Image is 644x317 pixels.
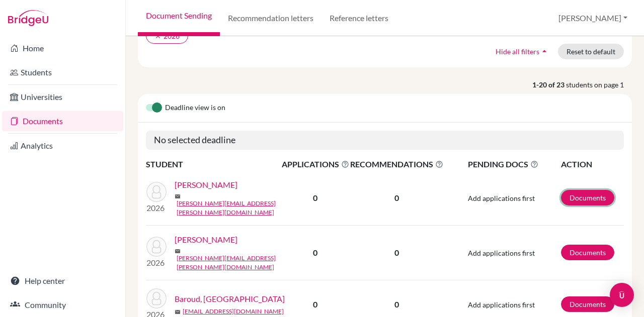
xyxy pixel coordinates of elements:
[2,271,123,291] a: Help center
[165,102,225,114] span: Deadline view is on
[468,158,560,170] span: PENDING DOCS
[566,79,632,90] span: students on page 1
[313,193,317,202] b: 0
[554,9,632,28] button: [PERSON_NAME]
[313,299,317,309] b: 0
[468,194,535,202] span: Add applications first
[175,309,181,315] span: mail
[561,190,614,205] a: Documents
[146,202,167,214] p: 2026
[146,158,281,171] th: STUDENT
[154,33,162,40] i: clear
[468,249,535,257] span: Add applications first
[177,199,288,217] a: [PERSON_NAME][EMAIL_ADDRESS][PERSON_NAME][DOMAIN_NAME]
[282,158,349,170] span: APPLICATIONS
[146,257,167,269] p: 2026
[8,10,48,26] img: Bridge-U
[183,307,284,316] a: [EMAIL_ADDRESS][DOMAIN_NAME]
[175,234,237,246] a: [PERSON_NAME]
[175,179,237,191] a: [PERSON_NAME]
[561,296,614,312] a: Documents
[177,254,288,272] a: [PERSON_NAME][EMAIL_ADDRESS][PERSON_NAME][DOMAIN_NAME]
[2,87,123,107] a: Universities
[146,28,188,44] button: clear2026
[539,46,549,56] i: arrow_drop_up
[350,192,443,204] p: 0
[175,293,285,305] a: Baroud, [GEOGRAPHIC_DATA]
[146,182,167,202] img: Alwani, Krish
[350,158,443,170] span: RECOMMENDATIONS
[2,62,123,82] a: Students
[560,158,624,171] th: ACTION
[350,298,443,310] p: 0
[487,44,558,59] button: Hide all filtersarrow_drop_up
[610,283,634,307] div: Open Intercom Messenger
[2,136,123,156] a: Analytics
[350,247,443,259] p: 0
[2,111,123,131] a: Documents
[558,44,624,59] button: Reset to default
[313,248,317,257] b: 0
[146,131,624,150] h5: No selected deadline
[468,300,535,309] span: Add applications first
[561,245,614,260] a: Documents
[496,47,539,56] span: Hide all filters
[532,79,566,90] strong: 1-20 of 23
[2,38,123,58] a: Home
[2,295,123,315] a: Community
[175,193,181,199] span: mail
[175,248,181,254] span: mail
[146,288,167,308] img: Baroud, Aryana
[146,237,167,257] img: Atzbach, Amelia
